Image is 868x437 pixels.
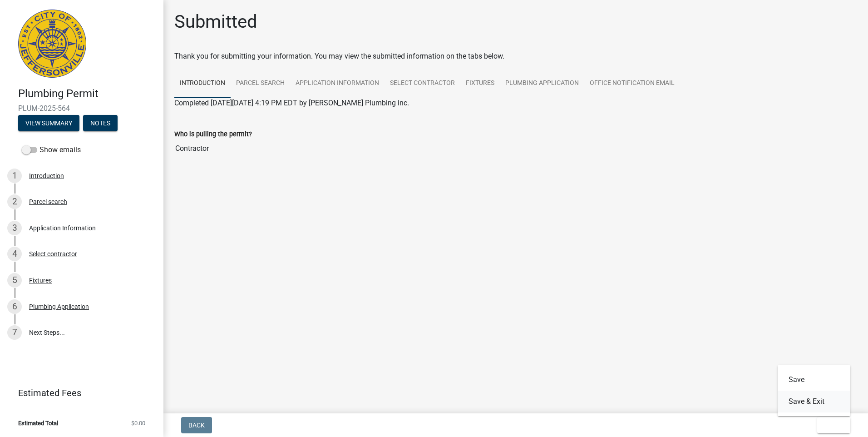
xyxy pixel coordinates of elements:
[7,273,22,288] div: 5
[7,299,22,314] div: 6
[29,303,89,310] div: Plumbing Application
[7,221,22,235] div: 3
[824,422,838,429] span: Exit
[778,369,850,391] button: Save
[174,69,231,98] a: Introduction
[7,194,22,209] div: 2
[83,115,118,131] button: Notes
[29,225,96,231] div: Application Information
[29,277,52,283] div: Fixtures
[18,10,86,78] img: City of Jeffersonville, Indiana
[174,131,252,138] label: Who is pulling the permit?
[29,199,67,205] div: Parcel search
[18,104,145,113] span: PLUM-2025-564
[7,325,22,340] div: 7
[29,173,64,179] div: Introduction
[500,69,584,98] a: Plumbing Application
[83,120,118,127] wm-modal-confirm: Notes
[18,87,156,100] h4: Plumbing Permit
[290,69,385,98] a: Application Information
[584,69,680,98] a: Office Notification Email
[174,99,409,107] span: Completed [DATE][DATE] 4:19 PM EDT by [PERSON_NAME] Plumbing inc.
[385,69,460,98] a: Select contractor
[7,247,22,261] div: 4
[7,384,149,402] a: Estimated Fees
[7,169,22,183] div: 1
[29,251,77,257] div: Select contractor
[22,144,81,155] label: Show emails
[778,365,850,416] div: Exit
[778,391,850,412] button: Save & Exit
[181,417,212,433] button: Back
[817,417,850,433] button: Exit
[131,420,145,426] span: $0.00
[174,51,857,62] div: Thank you for submitting your information. You may view the submitted information on the tabs below.
[18,420,58,426] span: Estimated Total
[18,120,79,127] wm-modal-confirm: Summary
[174,11,257,33] h1: Submitted
[18,115,79,131] button: View Summary
[460,69,500,98] a: Fixtures
[188,422,205,429] span: Back
[231,69,290,98] a: Parcel search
